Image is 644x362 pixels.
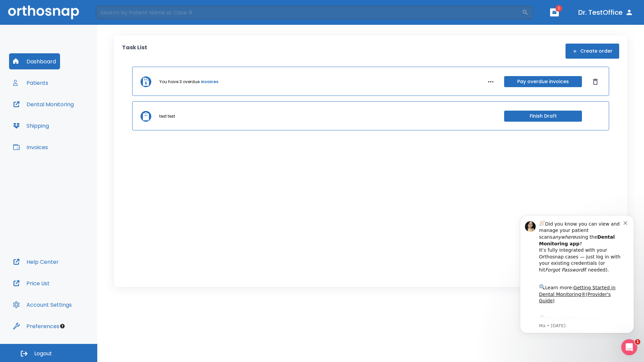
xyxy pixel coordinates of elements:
[9,139,52,155] button: Invoices
[504,111,582,122] button: Finish Draft
[9,318,63,334] button: Preferences
[9,75,52,91] button: Patients
[590,76,601,87] button: Dismiss
[504,76,582,87] button: Pay overdue invoices
[576,6,636,18] button: Dr. TestOffice
[9,96,78,112] button: Dental Monitoring
[159,79,200,85] p: You have 3 overdue
[29,118,114,124] p: Message from Ma, sent 3w ago
[635,339,640,345] span: 1
[9,275,54,291] button: Price List
[159,113,175,119] p: test test
[59,323,65,329] div: Tooltip anchor
[114,14,119,20] button: Dismiss notification
[510,205,644,344] iframe: Intercom notifications message
[9,53,60,69] button: Dashboard
[9,254,63,270] button: Help Center
[29,111,89,123] a: App Store
[96,6,522,19] input: Search by Patient Name or Case #
[566,44,619,59] button: Create order
[8,5,79,19] img: Orthosnap
[621,339,637,355] iframe: Intercom live chat
[29,109,114,143] div: Download the app: | ​ Let us know if you need help getting started!
[122,44,147,59] p: Task List
[9,118,53,134] button: Shipping
[201,79,218,85] a: invoices
[555,5,562,12] span: 1
[9,297,76,313] button: Account Settings
[34,350,52,357] span: Logout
